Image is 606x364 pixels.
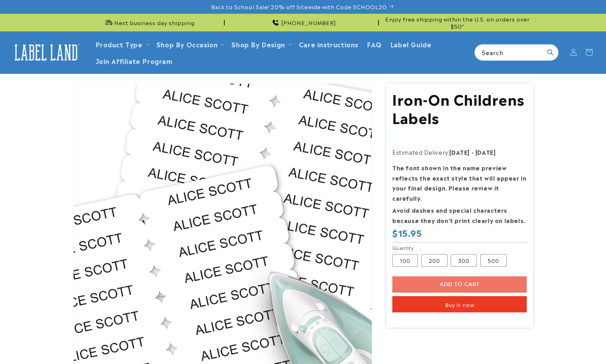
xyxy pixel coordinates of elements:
img: Label Land [11,41,81,63]
a: Label Guide [386,36,436,52]
span: Care instructions [299,40,358,48]
strong: - [472,148,474,156]
span: Next business day shipping [114,19,195,26]
summary: Product Type [91,36,152,52]
summary: Shop By Design [227,36,294,52]
span: Join Affiliate Program [96,57,173,65]
h1: Iron-On Childrens Labels [392,89,527,126]
div: Announcement [227,14,379,31]
span: Back to School Sale! 20% off Sitewide with Code SCHOOL20 [211,3,387,10]
label: 200 [421,254,448,267]
strong: Avoid dashes and special characters because they don’t print clearly on labels. [392,206,525,224]
span: [PHONE_NUMBER] [281,19,336,26]
label: 100 [392,254,418,267]
div: Announcement [73,14,225,31]
a: Care instructions [295,36,363,52]
strong: The font shown in the name preview reflects the exact style that will appear in your final design... [392,163,526,202]
span: Enjoy free shipping within the U.S. on orders over $50* [382,16,533,29]
span: $15.95 [392,227,422,238]
button: Buy it now [392,296,527,312]
span: FAQ [367,40,382,48]
div: Announcement [382,14,533,31]
label: 300 [451,254,477,267]
button: Search [543,45,558,60]
label: 500 [480,254,507,267]
a: Product Type [96,39,143,49]
summary: Shop By Occasion [152,36,227,52]
a: Shop By Design [231,39,285,49]
a: Join Affiliate Program [91,52,177,69]
p: Estimated Delivery: [392,147,527,157]
legend: Quantity [392,244,414,251]
a: Label Land [8,39,84,66]
strong: [DATE] [449,148,470,156]
strong: [DATE] [475,148,496,156]
a: FAQ [363,36,386,52]
span: Shop By Occasion [156,40,218,48]
span: Label Guide [390,40,432,48]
